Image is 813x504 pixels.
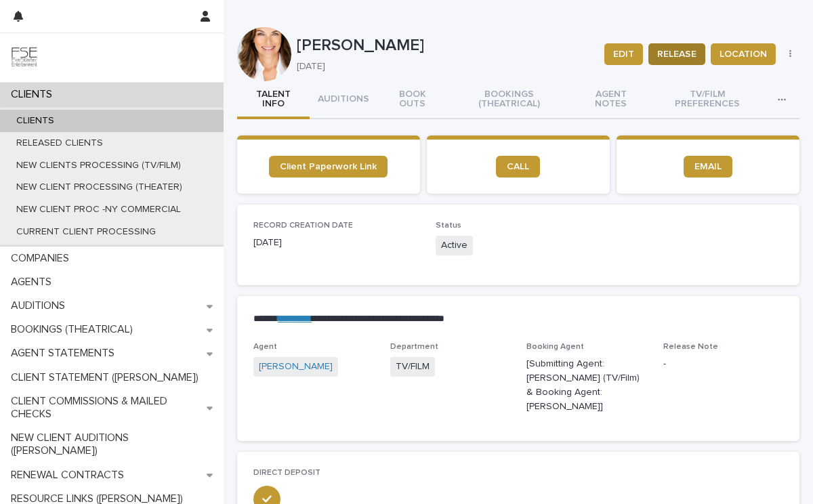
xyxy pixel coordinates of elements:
[5,432,224,457] p: NEW CLIENT AUDITIONS ([PERSON_NAME])
[5,276,62,289] p: AGENTS
[253,343,277,351] span: Agent
[5,226,167,238] p: CURRENT CLIENT PROCESSING
[507,162,529,171] span: CALL
[5,252,80,265] p: COMPANIES
[711,43,776,65] button: LOCATION
[5,115,65,127] p: CLIENTS
[447,81,571,119] button: BOOKINGS (THEATRICAL)
[5,299,76,312] p: AUDITIONS
[11,44,38,71] img: 9JgRvJ3ETPGCJDhvPVA5
[5,347,125,360] p: AGENT STATEMENTS
[5,323,144,336] p: BOOKINGS (THEATRICAL)
[390,357,435,377] span: TV/FILM
[436,236,473,255] span: Active
[253,236,419,250] p: [DATE]
[694,162,722,171] span: EMAIL
[390,343,438,351] span: Department
[5,138,114,149] p: RELEASED CLIENTS
[269,156,388,177] a: Client Paperwork Link
[280,162,377,171] span: Client Paperwork Link
[526,357,647,413] p: [Submitting Agent: [PERSON_NAME] (TV/Film) & Booking Agent: [PERSON_NAME]]
[684,156,732,177] a: EMAIL
[5,469,135,482] p: RENEWAL CONTRACTS
[5,160,192,171] p: NEW CLIENTS PROCESSING (TV/FILM)
[5,88,63,101] p: CLIENTS
[5,204,192,215] p: NEW CLIENT PROC -NY COMMERCIAL
[297,36,593,56] p: [PERSON_NAME]
[526,343,584,351] span: Booking Agent
[663,357,784,371] p: -
[663,343,718,351] span: Release Note
[496,156,540,177] a: CALL
[657,47,696,61] span: RELEASE
[310,81,377,119] button: AUDITIONS
[604,43,643,65] button: EDIT
[5,395,207,421] p: CLIENT COMMISSIONS & MAILED CHECKS
[297,61,588,72] p: [DATE]
[5,182,193,193] p: NEW CLIENT PROCESSING (THEATER)
[259,360,333,374] a: [PERSON_NAME]
[436,222,461,230] span: Status
[572,81,650,119] button: AGENT NOTES
[5,371,209,384] p: CLIENT STATEMENT ([PERSON_NAME])
[237,81,310,119] button: TALENT INFO
[253,469,320,477] span: DIRECT DEPOSIT
[253,222,353,230] span: RECORD CREATION DATE
[648,43,705,65] button: RELEASE
[613,47,634,61] span: EDIT
[377,81,447,119] button: BOOK OUTS
[650,81,765,119] button: TV/FILM PREFERENCES
[720,47,767,61] span: LOCATION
